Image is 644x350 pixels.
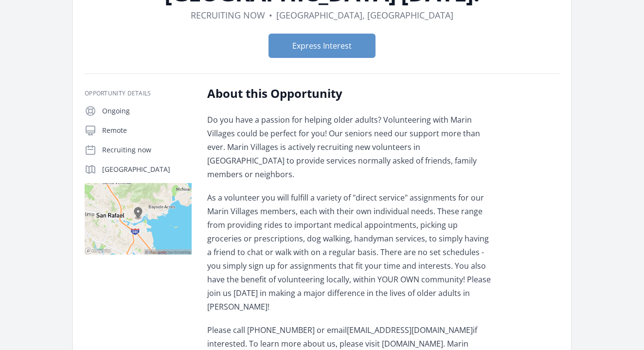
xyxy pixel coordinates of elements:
p: Recruiting now [102,145,192,155]
h2: About this Opportunity [207,86,492,101]
div: • [269,8,272,22]
p: As a volunteer you will fulfill a variety of "direct service" assignments for our Marin Villages ... [207,191,492,313]
p: Do you have a passion for helping older adults? Volunteering with Marin Villages could be perfect... [207,113,492,181]
dd: [GEOGRAPHIC_DATA], [GEOGRAPHIC_DATA] [276,8,453,22]
p: [GEOGRAPHIC_DATA] [102,165,192,174]
button: Express Interest [268,34,376,58]
h3: Opportunity Details [85,90,192,97]
img: Map [85,183,192,255]
dd: Recruiting now [191,8,265,22]
p: Ongoing [102,106,192,116]
p: Remote [102,126,192,135]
